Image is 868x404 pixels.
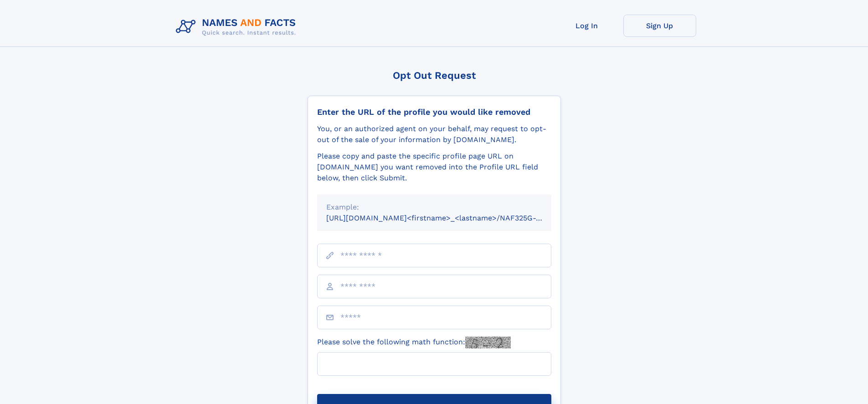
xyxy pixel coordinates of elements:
[623,15,696,37] a: Sign Up
[326,214,569,222] small: [URL][DOMAIN_NAME]<firstname>_<lastname>/NAF325G-xxxxxxxx
[172,15,303,39] img: Logo Names and Facts
[308,70,561,81] div: Opt Out Request
[550,15,623,37] a: Log In
[326,202,542,213] div: Example:
[317,337,511,348] label: Please solve the following math function:
[317,151,551,184] div: Please copy and paste the specific profile page URL on [DOMAIN_NAME] you want removed into the Pr...
[317,107,551,117] div: Enter the URL of the profile you would like removed
[317,123,551,145] div: You, or an authorized agent on your behalf, may request to opt-out of the sale of your informatio...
